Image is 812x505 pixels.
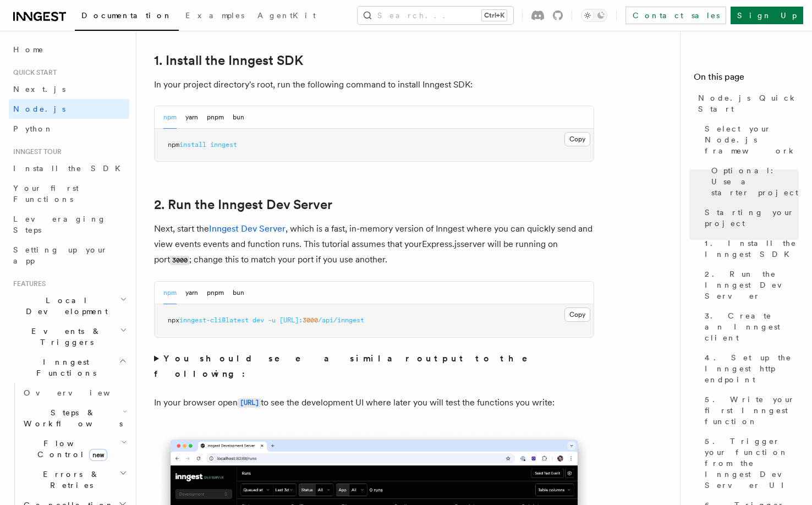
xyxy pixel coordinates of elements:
p: In your project directory's root, run the following command to install Inngest SDK: [154,77,594,92]
a: Node.js [9,99,129,119]
a: Select your Node.js framework [700,119,799,161]
span: Errors & Retries [19,469,119,491]
span: Local Development [9,295,120,317]
button: Steps & Workflows [19,403,129,433]
span: [URL]: [279,316,303,324]
a: Documentation [75,3,179,31]
span: Setting up your app [13,245,108,265]
span: inngest [210,141,237,149]
h4: On this page [694,70,799,88]
button: Flow Controlnew [19,433,129,464]
a: Leveraging Steps [9,209,129,240]
button: pnpm [207,282,224,304]
a: Install the SDK [9,158,129,178]
span: Python [13,124,53,133]
a: Your first Functions [9,178,129,209]
span: 4. Set up the Inngest http endpoint [705,352,799,385]
a: Overview [19,383,129,403]
a: 2. Run the Inngest Dev Server [154,197,332,212]
a: Contact sales [626,7,726,24]
a: 5. Write your first Inngest function [700,389,799,431]
span: 3. Create an Inngest client [705,310,799,343]
span: Next.js [13,85,65,94]
span: /api/inngest [318,316,364,324]
span: 3000 [303,316,318,324]
span: npx [168,316,179,324]
a: Optional: Use a starter project [707,161,799,202]
span: Install the SDK [13,164,127,173]
button: npm [163,282,177,304]
span: Leveraging Steps [13,215,106,234]
a: 2. Run the Inngest Dev Server [700,264,799,306]
a: Starting your project [700,202,799,233]
span: new [89,449,107,461]
button: Copy [564,132,590,146]
span: 5. Trigger your function from the Inngest Dev Server UI [705,436,799,491]
span: Starting your project [705,207,799,229]
a: 3. Create an Inngest client [700,306,799,348]
span: Quick start [9,68,57,77]
summary: You should see a similar output to the following: [154,351,594,382]
a: 5. Trigger your function from the Inngest Dev Server UI [700,431,799,495]
span: Inngest Functions [9,356,119,378]
span: Select your Node.js framework [705,123,799,156]
a: Next.js [9,79,129,99]
button: npm [163,106,177,129]
button: Search...Ctrl+K [358,7,513,24]
span: Your first Functions [13,184,79,204]
span: AgentKit [257,11,316,20]
span: 5. Write your first Inngest function [705,394,799,427]
a: 1. Install the Inngest SDK [700,233,799,264]
a: 1. Install the Inngest SDK [154,53,303,68]
button: pnpm [207,106,224,129]
span: dev [253,316,264,324]
button: Events & Triggers [9,321,129,352]
span: Optional: Use a starter project [711,165,799,198]
a: Examples [179,3,251,30]
code: [URL] [238,398,261,408]
span: install [179,141,206,149]
button: Copy [564,308,590,322]
a: Node.js Quick Start [694,88,799,119]
span: Home [13,44,44,55]
a: [URL] [238,397,261,408]
button: Toggle dark mode [581,9,607,22]
p: Next, start the , which is a fast, in-memory version of Inngest where you can quickly send and vi... [154,221,594,268]
a: Home [9,40,129,59]
span: 2. Run the Inngest Dev Server [705,268,799,301]
button: bun [233,106,244,129]
button: yarn [185,282,198,304]
button: bun [233,282,244,304]
button: Local Development [9,290,129,321]
a: Python [9,119,129,139]
span: Node.js Quick Start [698,92,799,114]
a: Inngest Dev Server [209,223,286,234]
a: 4. Set up the Inngest http endpoint [700,348,799,389]
span: Steps & Workflows [19,407,123,429]
span: Features [9,279,46,288]
span: Events & Triggers [9,326,120,348]
span: 1. Install the Inngest SDK [705,238,799,260]
button: Errors & Retries [19,464,129,495]
span: Documentation [81,11,172,20]
p: In your browser open to see the development UI where later you will test the functions you write: [154,395,594,411]
a: Sign Up [731,7,803,24]
span: Inngest tour [9,147,62,156]
span: Flow Control [19,438,121,460]
span: Overview [24,388,137,397]
span: Node.js [13,105,65,113]
button: Inngest Functions [9,352,129,383]
button: yarn [185,106,198,129]
a: AgentKit [251,3,322,30]
a: Setting up your app [9,240,129,271]
span: npm [168,141,179,149]
strong: You should see a similar output to the following: [154,353,543,379]
span: Examples [185,11,244,20]
span: -u [268,316,276,324]
span: inngest-cli@latest [179,316,249,324]
code: 3000 [170,256,189,265]
kbd: Ctrl+K [482,10,507,21]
